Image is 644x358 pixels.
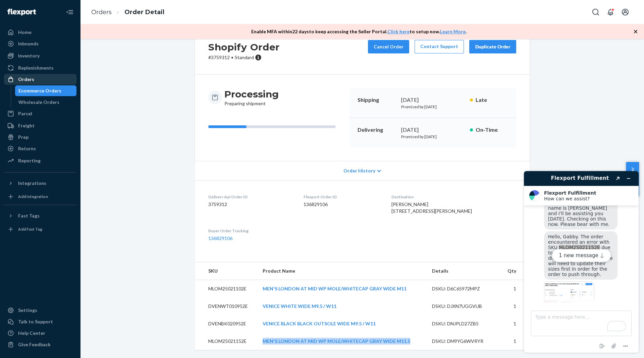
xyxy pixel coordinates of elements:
td: 1 [500,297,530,315]
div: [DATE] [401,96,465,104]
p: Enable MFA within 22 days to keep accessing the Seller Portal. to setup now. . [251,28,467,35]
div: Orders [18,76,34,83]
div: Duplicate Order [475,43,511,50]
a: Order Detail [124,8,164,16]
div: DSKU: DJXN7UGGVUB [432,303,495,310]
p: Late [476,96,508,104]
a: MEN'S LONDON AT MID WP MOLE/WHITECAP GRAY WIDE M11.5 [263,338,410,344]
div: Wholesale Orders [18,99,59,106]
a: Help Center [4,328,76,339]
a: VENICE WHITE WIDE M9.5 / W11 [263,303,336,309]
a: Click here [387,29,410,34]
a: VENICE BLACK BLACK OUTSOLE WIDE M9.5 / W11 [263,321,376,326]
h2: Shopify Order [208,40,280,54]
dt: Flexport Order ID [304,194,381,200]
p: # 3759312 [208,54,280,61]
button: Integrations [4,178,76,189]
a: Prep [4,132,76,143]
iframe: To enrich screen reader interactions, please activate Accessibility in Grammarly extension settings [519,166,644,358]
span: [PERSON_NAME] [STREET_ADDRESS][PERSON_NAME] [391,201,472,214]
a: Add Integration [4,191,76,202]
div: Prep [18,134,29,141]
div: Add Integration [18,194,48,199]
div: Parcel [18,110,32,117]
span: • [231,54,233,60]
div: Settings [18,307,37,314]
a: Inventory [4,50,76,61]
a: Home [4,27,76,38]
dd: 3759312 [208,201,293,208]
dt: Destination [391,194,516,200]
button: Cancel Order [368,40,409,53]
dt: Buyer Order Tracking [208,228,293,234]
p: On-Time [476,126,508,134]
td: 1 [500,315,530,332]
td: 1 [500,280,530,298]
a: Learn More [440,29,466,34]
button: Help Center [626,162,639,196]
a: Contact Support [415,40,464,53]
th: SKU [195,262,257,280]
dd: 136829106 [304,201,381,208]
th: Qty [500,262,530,280]
span: Standard [235,54,254,60]
div: DSKU: D6C65972MPZ [432,285,495,292]
div: Ecommerce Orders [18,87,61,94]
th: Product Name [257,262,427,280]
a: Wholesale Orders [15,97,77,108]
div: [DATE] [401,126,465,134]
button: Open notifications [604,5,617,19]
span: 1 new [14,5,32,11]
p: Promised by [DATE] [401,134,465,140]
p: Shipping [358,96,396,104]
td: 1 [500,332,530,350]
a: MEN'S LONDON AT MID WP MOLE/WHITECAP GRAY WIDE M11 [263,286,407,291]
td: DVENWT010952E [195,297,257,315]
div: Home [18,29,32,36]
ol: breadcrumbs [86,2,170,22]
td: DVENBK020952E [195,315,257,332]
p: Delivering [358,126,396,134]
div: Add Fast Tag [18,226,42,232]
div: DSKU: DNJPLD27ZB5 [432,320,495,327]
a: Add Fast Tag [4,224,76,235]
button: Duplicate Order [469,40,516,53]
div: Preparing shipment [224,88,279,107]
a: Returns [4,143,76,154]
button: Open Search Box [589,5,602,19]
div: DSKU: DM9YG6WVRYR [432,338,495,345]
div: Inventory [18,52,40,59]
button: Fast Tags [4,210,76,221]
a: Inbounds [4,38,76,49]
div: Give Feedback [18,341,51,348]
div: Help Center [18,330,45,336]
button: Talk to Support [4,316,76,327]
a: Freight [4,120,76,131]
div: Reporting [18,157,41,164]
div: Talk to Support [18,318,53,325]
a: Orders [91,8,112,16]
a: Replenishments [4,63,76,73]
p: Promised by [DATE] [401,104,465,110]
div: Replenishments [18,65,54,71]
button: Give Feedback [4,339,76,350]
div: Inbounds [18,40,39,47]
th: Details [427,262,500,280]
a: Settings [4,305,76,316]
td: MLOM25021152E [195,332,257,350]
a: Parcel [4,108,76,119]
button: Open account menu [619,5,632,19]
div: Integrations [18,180,46,187]
a: Ecommerce Orders [15,85,77,96]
